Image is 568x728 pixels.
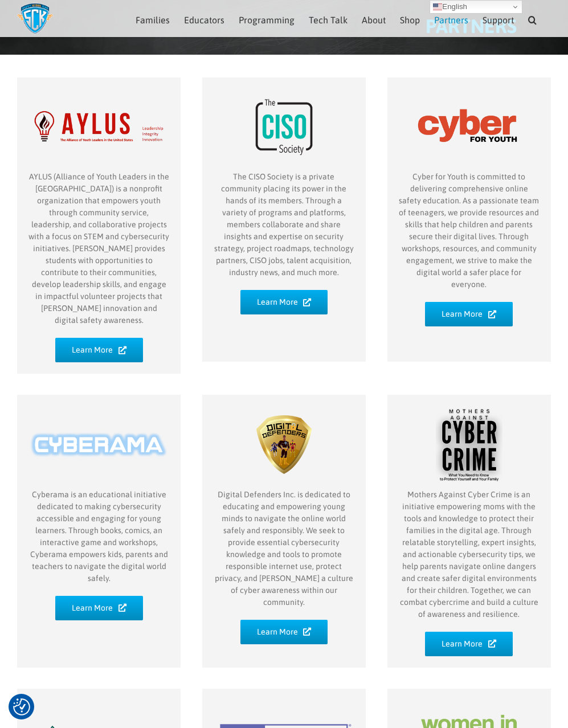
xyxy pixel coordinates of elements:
[28,83,169,92] a: partner-Aylus
[240,620,328,644] a: Learn More
[400,15,420,24] span: Shop
[28,83,169,171] img: AYLUS
[214,83,354,92] a: partner-CISO-Society
[425,632,513,656] a: Learn More
[433,2,442,11] img: en
[434,15,468,24] span: Partners
[240,290,328,314] a: Learn More
[399,83,540,92] a: partner-Cyber-for-Youth
[55,596,143,620] a: Learn More
[72,345,113,355] span: Learn More
[136,15,170,24] span: Families
[399,83,540,171] img: Cyber for Youth
[28,489,169,584] p: Cyberama is an educational initiative dedicated to making cybersecurity accessible and engaging f...
[257,297,298,307] span: Learn More
[399,400,540,409] a: partner-MACC
[442,309,483,319] span: Learn More
[399,694,540,703] a: partner-Women-in-Tech-WI
[483,15,514,24] span: Support
[28,694,169,703] a: partner-Saprea
[72,603,113,613] span: Learn More
[309,15,348,24] span: Tech Talk
[17,3,53,34] img: Savvy Cyber Kids Logo
[28,400,169,489] img: Cyberama
[214,400,354,489] img: Digital Defenders
[400,490,538,619] span: Mothers Against Cyber Crime is an initiative empowering moms with the tools and knowledge to prot...
[214,489,354,608] p: Digital Defenders Inc. is dedicated to educating and empowering young minds to navigate the onlin...
[399,400,540,489] img: Mothers Against Cyber Crime
[442,639,483,649] span: Learn More
[55,338,143,362] a: Learn More
[257,627,298,637] span: Learn More
[184,15,224,24] span: Educators
[362,15,386,24] span: About
[28,171,169,326] p: AYLUS (Alliance of Youth Leaders in the [GEOGRAPHIC_DATA]) is a nonprofit organization that empow...
[399,171,540,291] p: Cyber for Youth is committed to delivering comprehensive online safety education. As a passionate...
[214,400,354,409] a: partner-Digital-Defenders
[13,698,30,715] button: Consent Preferences
[214,171,354,279] p: The CISO Society is a private community placing its power in the hands of its members. Through a ...
[28,400,169,409] a: partner-Cyberama
[214,694,354,703] a: partner-WIT
[239,15,295,24] span: Programming
[214,83,354,171] img: The CISO Society
[13,698,30,715] img: Revisit consent button
[425,302,513,326] a: Learn More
